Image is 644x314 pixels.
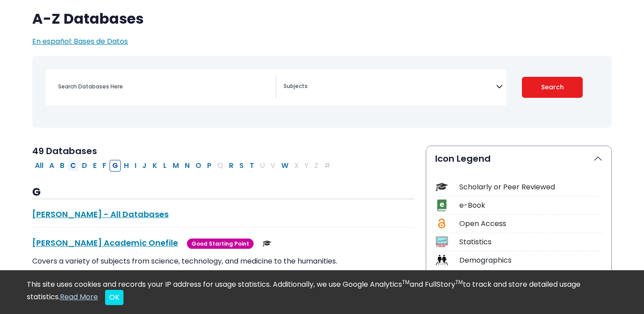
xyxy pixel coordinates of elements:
[150,160,160,172] button: Filter Results K
[32,10,612,27] h1: A-Z Databases
[522,77,583,98] button: Submit for Search Results
[68,160,79,172] button: Filter Results C
[182,160,192,172] button: Filter Results N
[32,160,46,172] button: All
[459,255,602,266] div: Demographics
[110,160,121,172] button: Filter Results G
[32,56,612,128] nav: Search filters
[247,160,257,172] button: Filter Results T
[47,160,57,172] button: Filter Results A
[27,279,617,305] div: This site uses cookies and records your IP address for usage statistics. Additionally, we use Goo...
[402,278,410,286] sup: TM
[436,181,448,193] img: Icon Scholarly or Peer Reviewed
[79,160,90,172] button: Filter Results D
[459,218,602,229] div: Open Access
[90,160,99,172] button: Filter Results E
[105,290,123,305] button: Close
[121,160,131,172] button: Filter Results H
[32,160,334,170] div: Alpha-list to filter by first letter of database name
[32,36,128,46] a: En español: Bases de Datos
[436,236,448,248] img: Icon Statistics
[132,160,139,172] button: Filter Results I
[170,160,182,172] button: Filter Results M
[140,160,149,172] button: Filter Results J
[57,160,67,172] button: Filter Results B
[204,160,214,172] button: Filter Results P
[32,186,415,199] h3: G
[284,84,496,91] textarea: Search
[32,209,169,220] a: [PERSON_NAME] - All Databases
[161,160,169,172] button: Filter Results L
[436,218,447,230] img: Icon Open Access
[459,182,602,193] div: Scholarly or Peer Reviewed
[32,145,97,157] span: 49 Databases
[100,160,109,172] button: Filter Results F
[32,256,415,267] p: Covers a variety of subjects from science, technology, and medicine to the humanities.
[426,146,611,171] button: Icon Legend
[193,160,204,172] button: Filter Results O
[226,160,236,172] button: Filter Results R
[459,237,602,247] div: Statistics
[279,160,291,172] button: Filter Results W
[237,160,246,172] button: Filter Results S
[459,200,602,211] div: e-Book
[436,199,448,211] img: Icon e-Book
[60,292,98,302] a: Read More
[455,278,463,286] sup: TM
[263,239,271,248] img: Scholarly or Peer Reviewed
[32,237,178,248] a: [PERSON_NAME] Academic Onefile
[53,80,275,93] input: Search database by title or keyword
[187,239,254,249] span: Good Starting Point
[436,254,448,266] img: Icon Demographics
